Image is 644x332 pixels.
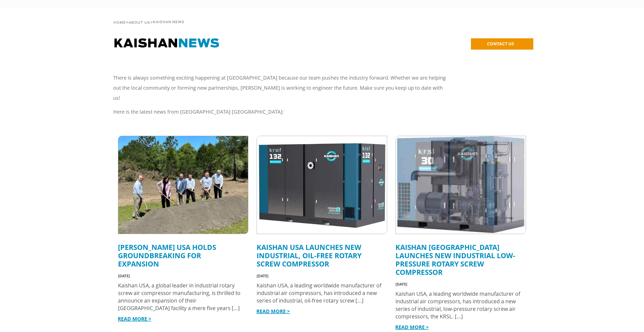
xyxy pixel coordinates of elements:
a: CONTACT US [471,38,533,50]
div: Kaishan USA, a leading worldwide manufacturer of industrial air compressors, has introduced a new... [257,282,382,304]
span: [DATE] [257,273,268,278]
span: Home [113,21,126,24]
span: KAISHAN [114,38,220,50]
span: [DATE] [118,273,130,278]
p: Here is the latest news from [GEOGRAPHIC_DATA] [GEOGRAPHIC_DATA]: [113,107,446,117]
div: > > [113,8,184,27]
a: Home [113,20,126,25]
div: Kaishan USA, a leading worldwide manufacturer of industrial air compressors, has introduced a new... [395,290,521,320]
a: READ MORE > [395,324,429,330]
div: Kaishan USA, a global leader in industrial rotary screw air compressor manufacturing, is thrilled... [118,282,244,312]
a: Kaishan USA Launches New Industrial, Oil-Free Rotary Screw Compressor [257,242,361,269]
a: READ MORE > [118,315,151,322]
span: Kaishan News [153,21,184,24]
img: krof 32 [257,136,387,234]
a: About Us [129,20,150,25]
img: kaishan groundbreaking for expansion [118,136,248,234]
a: [PERSON_NAME] USA Holds Groundbreaking for Expansion [118,242,216,269]
span: NEWS [178,38,220,50]
span: CONTACT US [487,41,514,47]
img: krsl see-through [396,136,526,234]
p: There is always something exciting happening at [GEOGRAPHIC_DATA] because our team pushes the ind... [113,73,446,103]
span: About Us [129,21,150,24]
a: READ MORE > [256,308,290,315]
a: Kaishan [GEOGRAPHIC_DATA] Launches New Industrial Low-Pressure Rotary Screw Compressor [395,242,515,277]
span: [DATE] [395,282,407,287]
